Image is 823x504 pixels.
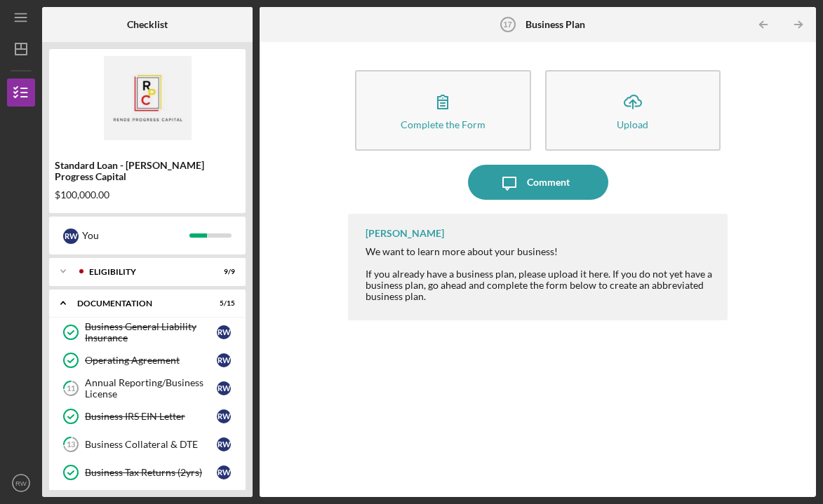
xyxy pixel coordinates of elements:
[366,246,714,302] div: We want to learn more about your business! If you already have a business plan, please upload it ...
[15,479,27,487] text: RW
[217,353,231,367] div: R W
[527,165,570,200] div: Comment
[401,119,486,130] div: Complete the Form
[210,299,235,308] div: 5 / 15
[55,160,240,182] div: Standard Loan - [PERSON_NAME] Progress Capital
[503,20,511,29] tspan: 17
[217,465,231,479] div: R W
[85,411,217,422] div: Business IRS EIN Letter
[127,19,168,30] b: Checklist
[545,70,721,151] button: Upload
[217,325,231,339] div: R W
[77,299,200,308] div: Documentation
[56,318,239,346] a: Business General Liability InsuranceRW
[67,384,75,393] tspan: 11
[55,189,240,200] div: $100,000.00
[49,56,246,140] img: Product logo
[56,458,239,486] a: Business Tax Returns (2yrs)RW
[85,439,217,450] div: Business Collateral & DTE
[56,374,239,402] a: 11Annual Reporting/Business LicenseRW
[7,469,35,497] button: RW
[85,467,217,478] div: Business Tax Returns (2yrs)
[63,229,79,244] div: R W
[617,119,648,130] div: Upload
[67,440,75,449] tspan: 13
[366,228,444,239] div: [PERSON_NAME]
[468,165,608,200] button: Comment
[56,346,239,374] a: Operating AgreementRW
[526,19,585,30] b: Business Plan
[56,430,239,458] a: 13Business Collateral & DTERW
[85,377,217,400] div: Annual Reporting/Business License
[217,381,231,395] div: R W
[89,268,200,276] div: Eligibility
[217,437,231,451] div: R W
[210,268,235,276] div: 9 / 9
[85,355,217,366] div: Operating Agreement
[85,321,217,343] div: Business General Liability Insurance
[82,224,189,247] div: You
[217,409,231,423] div: R W
[355,70,531,151] button: Complete the Form
[56,402,239,430] a: Business IRS EIN LetterRW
